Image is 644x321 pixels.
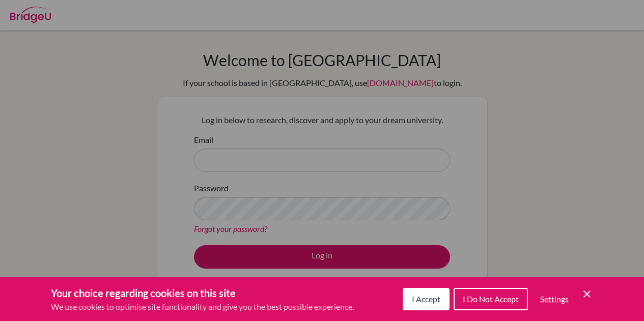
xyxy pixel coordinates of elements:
p: We use cookies to optimise site functionality and give you the best possible experience. [51,301,354,313]
span: I Accept [412,294,440,304]
h3: Your choice regarding cookies on this site [51,285,354,301]
button: I Do Not Accept [454,288,528,310]
button: Settings [532,289,577,309]
button: Save and close [581,288,593,300]
span: Settings [540,294,569,304]
span: I Do Not Accept [463,294,519,304]
button: I Accept [403,288,450,310]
